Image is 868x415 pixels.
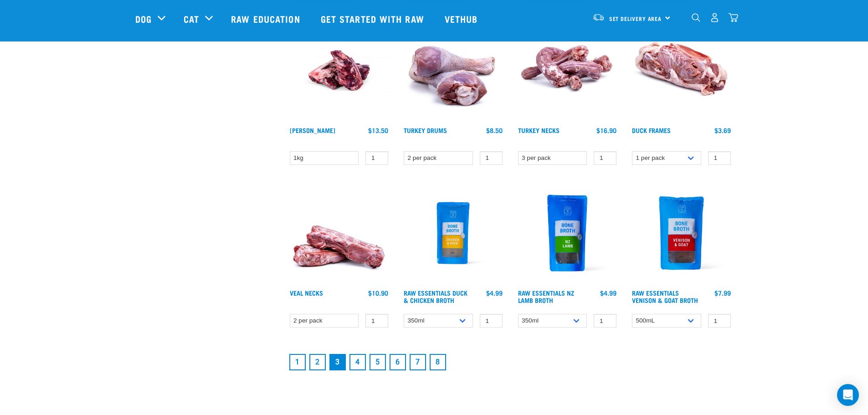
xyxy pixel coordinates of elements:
img: Whole Duck Frame [630,19,733,122]
a: Raw Education [222,0,311,37]
img: 1253 Turkey Drums 01 [401,19,505,122]
input: 1 [708,314,731,328]
div: $3.69 [714,127,731,134]
div: $4.99 [600,289,616,297]
a: Goto page 7 [410,354,426,370]
a: Page 3 [329,354,346,370]
a: Vethub [436,0,489,37]
div: $7.99 [714,289,731,297]
a: Raw Essentials NZ Lamb Broth [518,291,574,302]
input: 1 [708,151,731,165]
input: 1 [365,151,388,165]
a: Cat [184,12,199,26]
img: home-icon-1@2x.png [692,13,700,22]
a: Get started with Raw [312,0,436,37]
input: 1 [594,314,616,328]
input: 1 [365,314,388,328]
img: Venison Brisket Bone 1662 [288,19,391,122]
img: 1231 Veal Necks 4pp 01 [288,181,391,285]
img: 1259 Turkey Necks 01 [516,19,619,122]
a: Goto page 5 [370,354,386,370]
a: Duck Frames [632,128,671,132]
a: Dog [135,12,152,26]
div: $10.90 [368,289,388,297]
img: home-icon@2x.png [729,13,738,22]
div: $16.90 [596,127,616,134]
a: Turkey Necks [518,128,560,132]
a: Goto page 1 [289,354,306,370]
div: $4.99 [486,289,503,297]
div: $8.50 [486,127,503,134]
nav: pagination [288,352,733,372]
img: van-moving.png [592,13,605,21]
a: Goto page 8 [430,354,446,370]
img: RE Product Shoot 2023 Nov8793 1 [401,181,505,285]
img: user.png [710,13,719,22]
img: Raw Essentials New Zealand Lamb Bone Broth For Cats & Dogs [516,181,619,285]
div: Open Intercom Messenger [837,384,859,406]
a: Raw Essentials Venison & Goat Broth [632,291,698,302]
a: Goto page 2 [309,354,326,370]
a: Raw Essentials Duck & Chicken Broth [404,291,467,302]
span: Set Delivery Area [609,17,662,20]
a: [PERSON_NAME] [290,128,335,132]
a: Turkey Drums [404,128,447,132]
input: 1 [480,151,503,165]
input: 1 [480,314,503,328]
div: $13.50 [368,127,388,134]
img: Raw Essentials Venison Goat Novel Protein Hypoallergenic Bone Broth Cats & Dogs [630,181,733,285]
a: Veal Necks [290,291,323,294]
input: 1 [594,151,616,165]
a: Goto page 6 [390,354,406,370]
a: Goto page 4 [349,354,366,370]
